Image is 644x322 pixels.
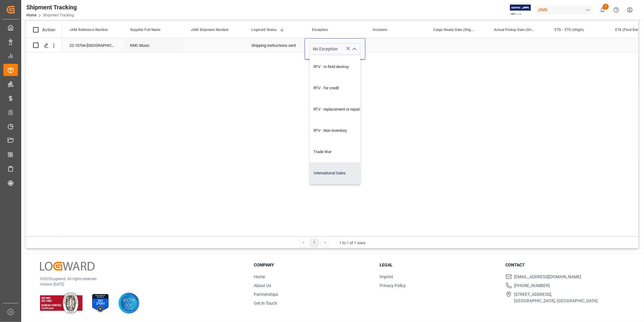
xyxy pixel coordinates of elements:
[123,38,183,52] div: KMC Music
[514,274,582,280] span: [EMAIL_ADDRESS][DOMAIN_NAME]
[254,274,265,279] a: Home
[349,44,358,54] button: close menu
[535,5,593,14] div: JIMS
[380,283,406,288] a: Privacy Policy
[26,13,36,17] a: Home
[310,56,368,77] div: RTV - In field destroy
[310,141,368,163] div: Trade War
[603,4,609,10] span: 1
[191,28,229,32] span: JAM Shipment Number
[596,3,609,17] button: show 1 new notifications
[26,3,77,12] div: Shipment Tracking
[40,293,82,314] img: ISO 9001 & ISO 14001 Certification
[310,239,318,246] div: 1
[40,276,239,282] p: © 2025 Logward. All rights reserved.
[380,262,498,268] h3: Legal
[514,291,598,304] span: [STREET_ADDRESS], [GEOGRAPHIC_DATA], [GEOGRAPHIC_DATA]
[380,274,393,279] a: Imprint
[251,28,277,32] span: Logward Status
[310,120,368,141] div: RTV - Non inventory
[254,283,271,288] a: About Us
[609,3,623,17] button: Help Center
[254,301,277,306] a: Get in Touch
[254,262,372,268] h3: Company
[26,38,62,53] div: Press SPACE to select this row.
[433,28,474,32] span: Cargo Ready Date (Origin)
[62,38,123,52] div: 22-10704-[GEOGRAPHIC_DATA]
[514,283,550,289] span: [PHONE_NUMBER]
[130,28,160,32] span: Supplier Full Name
[506,262,624,268] h3: Contact
[42,27,55,33] div: Action
[535,4,596,15] button: JIMS
[555,28,584,32] span: ETD - ETS (Origin)
[310,43,361,55] input: Type to search/select
[251,39,297,53] div: Shipping instructions sent
[90,293,111,314] img: ISO 27001 Certification
[510,5,531,15] img: Exertis%20JAM%20-%20Email%20Logo.jpg_1722504956.jpg
[254,292,278,297] a: Partnerships
[312,28,328,32] span: Exception
[118,293,139,314] img: AICPA SOC
[310,99,368,120] div: RTV - replacement or repair
[494,28,535,32] span: Actual Pickup Date (Origin)
[40,282,239,287] p: Version [DATE]
[310,163,368,184] div: International Sales
[373,28,387,32] span: Incoterm
[40,262,95,271] img: Logward Logo
[339,240,366,246] div: 1 to 1 of 1 rows
[310,77,368,99] div: RTV - for credit
[69,28,108,32] span: JAM Reference Number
